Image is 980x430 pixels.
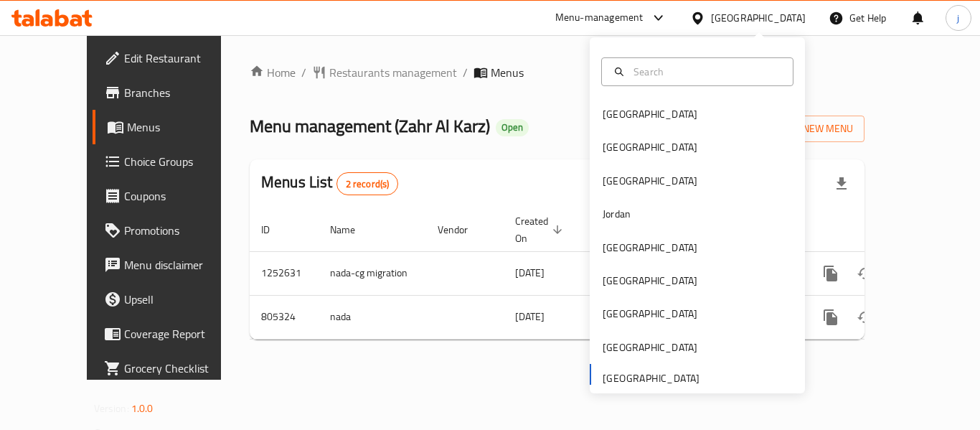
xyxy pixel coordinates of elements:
span: Grocery Checklist [124,360,239,377]
a: Menu disclaimer [93,248,250,282]
span: ID [261,221,288,238]
span: Created On [515,212,567,247]
span: Promotions [124,222,239,239]
span: j [957,10,959,26]
button: Change Status [848,300,882,335]
span: 1.0.0 [131,399,154,418]
span: Coupons [124,187,239,205]
button: Change Status [848,256,882,291]
div: Jordan [603,206,631,222]
span: Upsell [124,291,239,308]
button: more [814,256,848,291]
span: Open [496,121,529,134]
div: Export file [824,167,859,201]
a: Menus [93,110,250,144]
span: Version: [94,399,129,418]
a: Edit Restaurant [93,41,250,75]
div: Menu-management [555,9,644,27]
div: [GEOGRAPHIC_DATA] [603,139,697,155]
span: Vendor [438,221,486,238]
span: Menu management ( Zahr Al Karz ) [250,110,490,142]
li: / [301,64,306,81]
span: [DATE] [515,263,545,282]
div: [GEOGRAPHIC_DATA] [603,306,697,322]
span: [DATE] [515,307,545,326]
td: 1252631 [250,251,319,295]
button: more [814,300,848,335]
a: Coupons [93,179,250,213]
button: Add New Menu [753,116,864,142]
span: Menus [491,64,524,81]
td: nada-cg migration [319,251,426,295]
div: [GEOGRAPHIC_DATA] [603,340,697,355]
td: nada [319,295,426,339]
div: [GEOGRAPHIC_DATA] [603,273,697,289]
a: Choice Groups [93,144,250,179]
h2: Menus List [261,172,398,195]
span: Add New Menu [765,120,853,138]
a: Coverage Report [93,317,250,351]
div: Total records count [336,172,399,195]
span: Edit Restaurant [124,50,239,67]
div: [GEOGRAPHIC_DATA] [603,173,697,189]
nav: breadcrumb [250,64,864,81]
span: 2 record(s) [337,177,398,191]
div: [GEOGRAPHIC_DATA] [603,240,697,256]
span: Choice Groups [124,153,239,170]
input: Search [628,64,784,80]
a: Grocery Checklist [93,351,250,385]
a: Promotions [93,213,250,248]
a: Upsell [93,282,250,317]
div: Open [496,119,529,136]
span: Name [330,221,374,238]
span: Branches [124,84,239,101]
div: [GEOGRAPHIC_DATA] [603,106,697,122]
span: Menu disclaimer [124,256,239,274]
a: Home [250,64,296,81]
a: Restaurants management [312,64,457,81]
td: 805324 [250,295,319,339]
span: Restaurants management [329,64,457,81]
li: / [463,64,468,81]
a: Branches [93,75,250,110]
span: Menus [127,118,239,136]
div: [GEOGRAPHIC_DATA] [711,10,806,26]
span: Coverage Report [124,325,239,342]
